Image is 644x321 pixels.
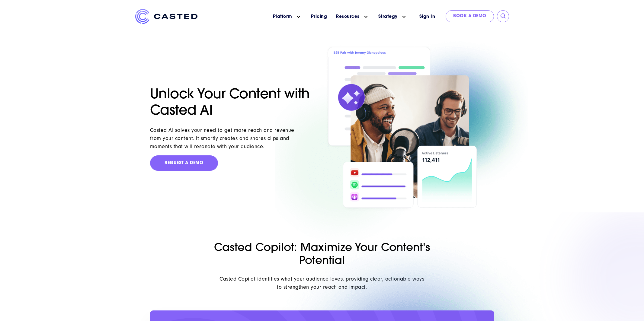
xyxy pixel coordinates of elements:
[336,14,360,20] a: Resources
[150,155,218,171] a: Request a Demo
[207,9,412,24] nav: Main menu
[500,13,506,19] input: Submit
[150,87,319,119] h1: Unlock Your Content with Casted AI
[273,14,292,20] a: Platform
[135,9,197,24] img: Casted_Logo_Horizontal_FullColor_PUR_BLUE
[326,45,477,212] img: Casted AI Enhances Content
[150,126,305,151] div: Casted AI solves your need to get more reach and revenue from your content. It smartly creates an...
[311,14,327,20] a: Pricing
[378,14,398,20] a: Strategy
[446,10,494,22] a: Book a Demo
[412,10,443,23] a: Sign In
